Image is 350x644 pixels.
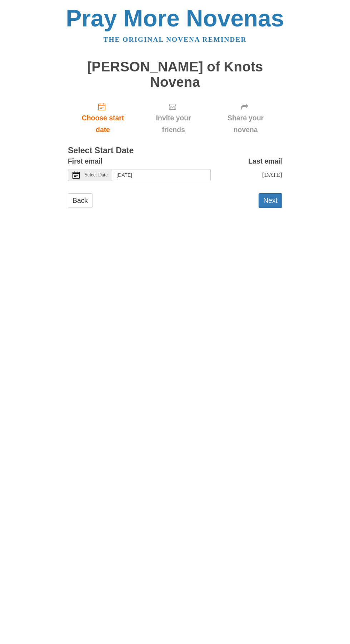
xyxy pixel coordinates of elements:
[262,171,282,178] span: [DATE]
[145,112,202,136] span: Invite your friends
[68,59,282,90] h1: [PERSON_NAME] of Knots Novena
[138,97,209,139] div: Click "Next" to confirm your start date first.
[68,155,102,167] label: First email
[85,173,107,178] span: Select Date
[104,36,247,43] a: The original novena reminder
[75,112,131,136] span: Choose start date
[209,97,282,139] div: Click "Next" to confirm your start date first.
[216,112,275,136] span: Share your novena
[248,155,282,167] label: Last email
[66,5,284,31] a: Pray More Novenas
[68,146,282,155] h3: Select Start Date
[68,97,138,139] a: Choose start date
[259,193,282,208] button: Next
[68,193,92,208] a: Back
